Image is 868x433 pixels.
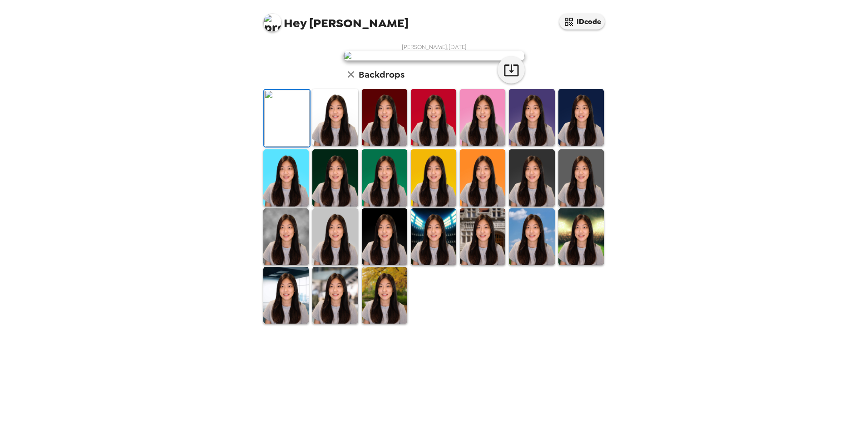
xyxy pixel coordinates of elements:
[343,51,525,61] img: user
[264,90,310,147] img: Original
[559,14,605,30] button: IDcode
[402,43,467,51] span: [PERSON_NAME] , [DATE]
[263,14,281,32] img: profile pic
[284,15,306,31] span: Hey
[263,9,409,30] span: [PERSON_NAME]
[359,67,404,82] h6: Backdrops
